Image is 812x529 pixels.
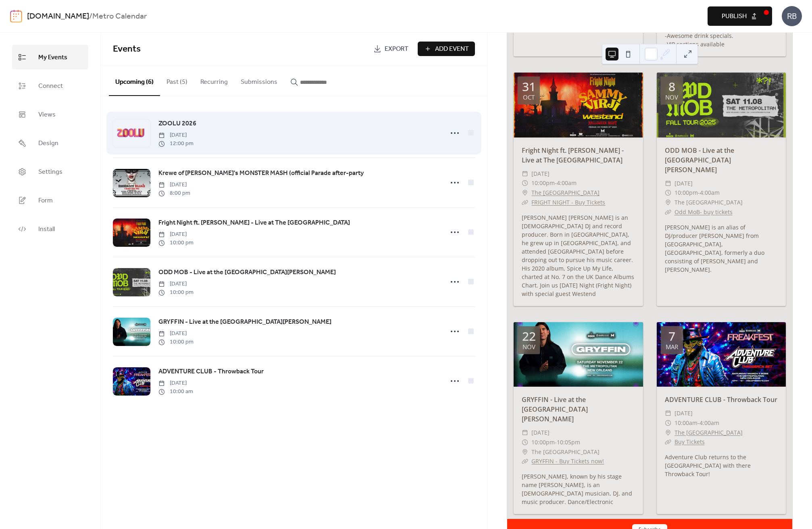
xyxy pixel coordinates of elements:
[234,65,284,95] button: Submissions
[10,10,22,23] img: logo
[675,408,693,418] span: [DATE]
[158,288,194,297] span: 10:00 pm
[668,330,675,342] div: 7
[158,280,194,288] span: [DATE]
[514,213,643,298] div: [PERSON_NAME] [PERSON_NAME] is an [DEMOGRAPHIC_DATA] DJ and record producer. Born in [GEOGRAPHIC_...
[531,447,600,457] span: The [GEOGRAPHIC_DATA]
[700,418,719,428] span: 4:00am
[418,42,475,56] button: Add Event
[158,189,190,198] span: 8:00 pm
[158,168,364,179] a: Krewe of [PERSON_NAME]'s MONSTER MASH (official Parade after-party
[531,178,555,188] span: 10:00pm
[158,218,350,228] a: Fright Night ft. [PERSON_NAME] - Live at The [GEOGRAPHIC_DATA]
[12,45,88,69] a: My Events
[158,119,196,129] span: ZOOLU 2026
[675,438,705,446] a: Buy Tickets
[38,166,62,178] span: Settings
[89,9,92,24] b: /
[522,198,528,207] div: ​
[523,94,535,100] div: Oct
[158,239,194,247] span: 10:00 pm
[158,379,193,387] span: [DATE]
[194,65,234,95] button: Recurring
[158,268,336,277] span: ODD MOB - Live at the [GEOGRAPHIC_DATA][PERSON_NAME]
[675,428,743,437] a: The [GEOGRAPHIC_DATA]
[522,428,528,437] div: ​
[522,178,528,188] div: ​
[158,338,194,346] span: 10:00 pm
[113,40,141,58] span: Events
[708,6,772,26] button: Publish
[522,169,528,179] div: ​
[514,472,643,506] div: [PERSON_NAME], known by his stage name [PERSON_NAME], is an [DEMOGRAPHIC_DATA] musician, DJ, and ...
[555,178,557,188] span: -
[38,137,58,150] span: Design
[522,146,624,165] a: Fright Night ft. [PERSON_NAME] - Live at The [GEOGRAPHIC_DATA]
[665,207,671,217] div: ​
[522,188,528,198] div: ​
[675,208,733,216] a: Odd MoB- buy tickets
[557,437,580,447] span: 10:05pm
[666,344,678,350] div: Mar
[697,418,700,428] span: -
[557,178,577,188] span: 4:00am
[12,188,88,212] a: Form
[38,108,56,121] span: Views
[435,44,469,54] span: Add Event
[12,159,88,184] a: Settings
[657,223,786,274] div: [PERSON_NAME] is an alias of DJ/producer [PERSON_NAME] from [GEOGRAPHIC_DATA], [GEOGRAPHIC_DATA],...
[522,81,536,93] div: 31
[665,395,777,404] a: ADVENTURE CLUB - Throwback Tour
[38,194,53,207] span: Form
[665,188,671,198] div: ​
[665,437,671,447] div: ​
[38,80,63,92] span: Connect
[158,329,194,338] span: [DATE]
[782,6,802,26] div: RB
[675,188,698,198] span: 10:00pm
[160,65,194,95] button: Past (5)
[657,453,786,478] div: Adventure Club returns to the [GEOGRAPHIC_DATA] with there Throwback Tour!
[665,146,734,174] a: ODD MOB - Live at the [GEOGRAPHIC_DATA][PERSON_NAME]
[665,408,671,418] div: ​
[12,102,88,127] a: Views
[522,437,528,447] div: ​
[12,73,88,98] a: Connect
[531,437,555,447] span: 10:00pm
[665,428,671,437] div: ​
[12,131,88,155] a: Design
[668,81,675,93] div: 8
[531,457,604,465] a: GRYFFIN - Buy Tickets now!
[38,223,55,235] span: Install
[158,131,194,140] span: [DATE]
[92,9,147,24] b: Metro Calendar
[158,169,364,178] span: Krewe of [PERSON_NAME]'s MONSTER MASH (official Parade after-party
[158,140,194,148] span: 12:00 pm
[531,188,600,198] a: The [GEOGRAPHIC_DATA]
[109,65,160,96] button: Upcoming (6)
[385,44,408,54] span: Export
[158,317,331,327] span: GRYFFIN - Live at the [GEOGRAPHIC_DATA][PERSON_NAME]
[158,367,264,377] a: ADVENTURE CLUB - Throwback Tour
[522,330,536,342] div: 22
[531,169,550,179] span: [DATE]
[522,395,588,423] a: GRYFFIN - Live at the [GEOGRAPHIC_DATA][PERSON_NAME]
[665,94,678,100] div: Nov
[675,198,743,207] span: The [GEOGRAPHIC_DATA]
[722,12,747,21] span: Publish
[523,344,535,350] div: Nov
[698,188,700,198] span: -
[665,198,671,207] div: ​
[158,267,336,278] a: ODD MOB - Live at the [GEOGRAPHIC_DATA][PERSON_NAME]
[158,181,190,189] span: [DATE]
[27,9,89,24] a: [DOMAIN_NAME]
[665,179,671,188] div: ​
[158,317,331,327] a: GRYFFIN - Live at the [GEOGRAPHIC_DATA][PERSON_NAME]
[522,447,528,457] div: ​
[38,51,67,64] span: My Events
[158,230,194,239] span: [DATE]
[700,188,720,198] span: 4:00am
[531,198,605,206] a: FRIGHT NIGHT - Buy Tickets
[522,456,528,466] div: ​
